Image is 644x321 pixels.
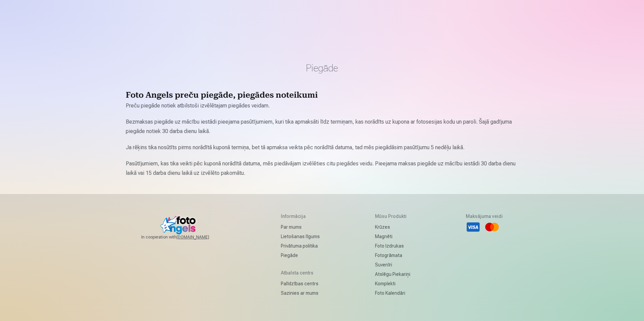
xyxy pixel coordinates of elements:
a: Foto izdrukas [375,241,410,251]
h2: Foto Angels preču piegāde, piegādes noteikumi [126,90,519,101]
h5: Atbalsta centrs [281,269,320,276]
span: In cooperation with [141,234,225,240]
a: Magnēti [375,232,410,241]
p: Ja rēķins tika nosūtīts pirms norādītā kuponā termiņa, bet tā apmaksa veikta pēc norādītā datuma,... [126,143,519,152]
a: Par mums [281,222,320,232]
h5: Mūsu produkti [375,213,410,220]
a: [DOMAIN_NAME] [177,234,225,240]
a: Atslēgu piekariņi [375,269,410,279]
li: Mastercard [485,220,499,234]
p: Bezmaksas piegāde uz mācību iestādi pieejama pasūtījumiem, kuri tika apmaksāti līdz termiņam, kas... [126,117,519,136]
p: Preču piegāde notiek atbilstoši izvēlētajam piegādes veidam. [126,101,519,110]
a: Fotogrāmata [375,251,410,260]
a: Krūzes [375,222,410,232]
a: Suvenīri [375,260,410,269]
h1: Piegāde [126,62,519,74]
li: Visa [466,220,481,234]
a: Lietošanas līgums [281,232,320,241]
a: Komplekti [375,279,410,288]
a: Sazinies ar mums [281,288,320,298]
a: Foto kalendāri [375,288,410,298]
p: Pasūtījumiem, kas tika veikti pēc kuponā norādītā datuma, mēs piedāvājam izvēlēties citu piegādes... [126,159,519,178]
a: Palīdzības centrs [281,279,320,288]
a: Piegāde [281,251,320,260]
h5: Maksājuma veidi [466,213,503,220]
a: Privātuma politika [281,241,320,251]
h5: Informācija [281,213,320,220]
